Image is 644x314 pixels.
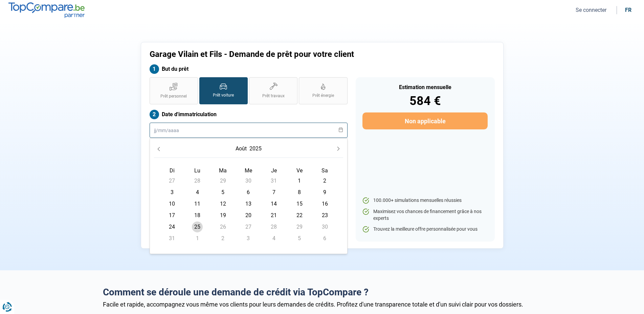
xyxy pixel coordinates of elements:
td: 29 [287,221,312,233]
td: 1 [185,233,210,244]
td: 2 [210,233,236,244]
span: 22 [294,210,305,221]
span: 2 [218,233,228,244]
td: 17 [159,210,185,221]
td: 20 [236,210,261,221]
td: 6 [312,233,337,244]
td: 29 [210,175,236,187]
td: 22 [287,210,312,221]
span: 21 [268,210,279,221]
td: 28 [261,221,287,233]
td: 12 [210,198,236,210]
td: 27 [236,221,261,233]
span: 7 [268,187,279,198]
span: 1 [192,233,203,244]
span: 4 [192,187,203,198]
li: Maximisez vos chances de financement grâce à nos experts [362,208,487,222]
span: Sa [321,167,328,174]
button: Choose Month [234,143,248,155]
span: 12 [218,198,228,209]
span: 30 [319,222,330,232]
span: Je [271,167,277,174]
td: 30 [236,175,261,187]
span: 27 [243,222,254,232]
td: 13 [236,198,261,210]
img: TopCompare.be [8,2,85,18]
td: 15 [287,198,312,210]
td: 8 [287,187,312,198]
span: 8 [294,187,305,198]
td: 6 [236,187,261,198]
div: fr [625,7,631,13]
span: Prêt travaux [262,93,285,99]
span: 17 [166,210,177,221]
td: 16 [312,198,337,210]
span: 30 [243,175,254,186]
span: Di [170,167,175,174]
div: Facile et rapide, accompagnez vous même vos clients pour leurs demandes de crédits. Profitez d'un... [103,301,541,308]
span: 28 [268,222,279,232]
li: 100.000+ simulations mensuelles réussies [362,197,487,204]
td: 4 [261,233,287,244]
span: 6 [319,233,330,244]
span: Lu [194,167,200,174]
span: 2 [319,175,330,186]
td: 18 [185,210,210,221]
td: 19 [210,210,236,221]
span: 3 [166,187,177,198]
span: 11 [192,198,203,209]
td: 23 [312,210,337,221]
span: 10 [166,198,177,209]
td: 24 [159,221,185,233]
button: Next Month [334,144,343,153]
td: 3 [159,187,185,198]
span: 27 [166,175,177,186]
td: 30 [312,221,337,233]
td: 28 [185,175,210,187]
td: 3 [236,233,261,244]
div: Choose Date [150,138,348,254]
span: 18 [192,210,203,221]
span: 25 [192,222,203,232]
td: 7 [261,187,287,198]
span: Me [245,167,252,174]
span: 20 [243,210,254,221]
span: 15 [294,198,305,209]
span: 16 [319,198,330,209]
span: 29 [294,222,305,232]
button: Choose Year [248,143,263,155]
h2: Comment se déroule une demande de crédit via TopCompare ? [103,287,541,298]
label: Date d'immatriculation [150,110,348,119]
span: Ve [296,167,303,174]
span: 29 [218,175,228,186]
button: Previous Month [154,144,163,153]
span: Ma [219,167,227,174]
span: 13 [243,198,254,209]
td: 25 [185,221,210,233]
span: 5 [294,233,305,244]
h1: Garage Vilain et Fils - Demande de prêt pour votre client [150,49,406,59]
span: 28 [192,175,203,186]
span: Prêt voiture [213,92,234,98]
td: 14 [261,198,287,210]
td: 11 [185,198,210,210]
td: 10 [159,198,185,210]
div: Estimation mensuelle [362,85,487,90]
td: 5 [210,187,236,198]
span: 4 [268,233,279,244]
span: 23 [319,210,330,221]
span: 6 [243,187,254,198]
td: 21 [261,210,287,221]
span: 19 [218,210,228,221]
li: Trouvez la meilleure offre personnalisée pour vous [362,226,487,233]
span: 3 [243,233,254,244]
td: 2 [312,175,337,187]
span: 9 [319,187,330,198]
td: 27 [159,175,185,187]
span: 5 [218,187,228,198]
td: 31 [261,175,287,187]
span: Prêt énergie [312,93,334,99]
input: jj/mm/aaaa [150,123,348,138]
td: 9 [312,187,337,198]
span: 26 [218,222,228,232]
